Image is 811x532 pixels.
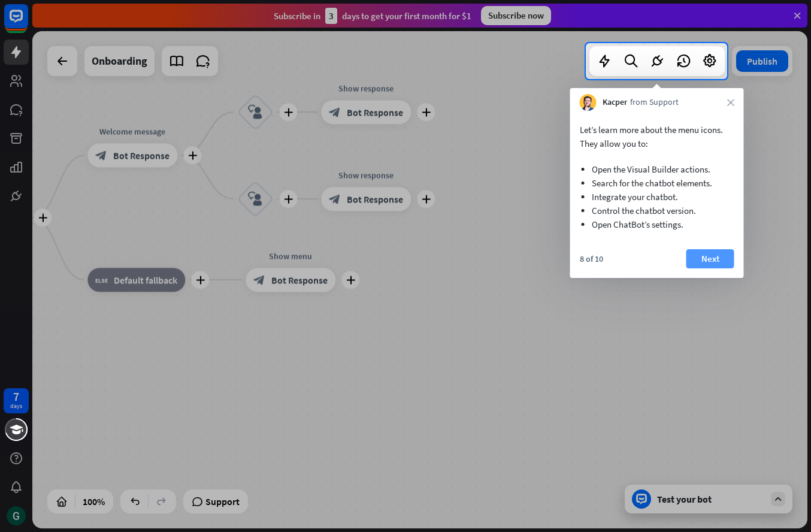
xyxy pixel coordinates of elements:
[727,99,734,106] i: close
[580,123,734,150] p: Let’s learn more about the menu icons. They allow you to:
[603,96,627,108] span: Kacper
[592,176,722,190] li: Search for the chatbot elements.
[592,162,722,176] li: Open the Visual Builder actions.
[686,249,734,268] button: Next
[592,190,722,204] li: Integrate your chatbot.
[592,204,722,217] li: Control the chatbot version.
[630,96,679,108] span: from Support
[592,217,722,231] li: Open ChatBot’s settings.
[580,253,603,264] div: 8 of 10
[10,5,46,41] button: Open LiveChat chat widget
